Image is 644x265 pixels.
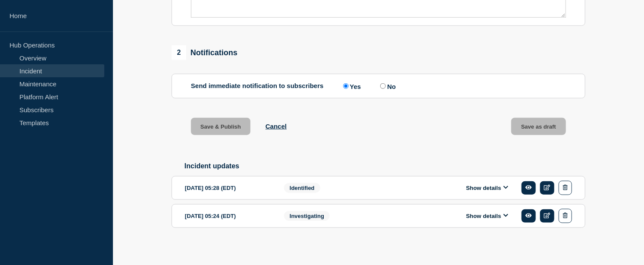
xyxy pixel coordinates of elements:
[184,162,585,170] h2: Incident updates
[284,183,320,193] span: Identified
[378,82,396,90] label: No
[511,118,566,135] button: Save as draft
[343,83,349,89] input: Yes
[185,209,271,223] div: [DATE] 05:24 (EDT)
[463,184,511,192] button: Show details
[284,211,330,221] span: Investigating
[172,45,238,60] div: Notifications
[172,45,186,60] span: 2
[380,83,386,89] input: No
[185,181,271,195] div: [DATE] 05:28 (EDT)
[341,82,361,90] label: Yes
[191,82,324,90] p: Send immediate notification to subscribers
[266,123,287,130] button: Cancel
[191,82,566,90] div: Send immediate notification to subscribers
[463,212,511,220] button: Show details
[191,118,250,135] button: Save & Publish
